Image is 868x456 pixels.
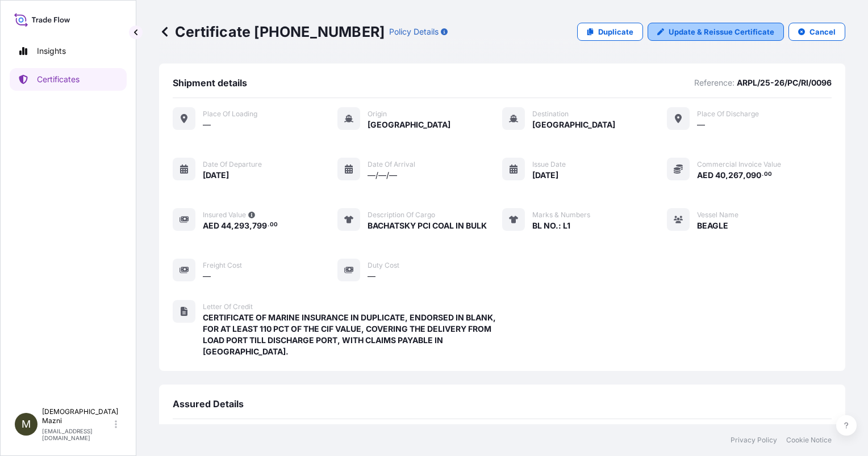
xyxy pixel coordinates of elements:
span: Letter of Credit [203,302,253,311]
a: Cookie Notice [786,436,832,445]
span: Vessel Name [697,210,738,219]
span: 40 [715,171,725,179]
a: Certificates [10,68,127,91]
span: BACHATSKY PCI COAL IN BULK [368,220,487,231]
span: CERTIFICATE OF MARINE INSURANCE IN DUPLICATE, ENDORSED IN BLANK, FOR AT LEAST 110 PCT OF THE CIF ... [203,312,502,357]
span: 090 [746,171,761,179]
span: 293 [234,222,249,230]
p: Reference: [694,77,735,88]
a: Privacy Policy [731,436,777,445]
span: , [743,171,746,179]
span: Insured Value [203,210,246,219]
span: . [762,172,763,176]
a: Duplicate [577,23,643,41]
span: 799 [252,222,267,230]
span: 00 [764,172,772,176]
span: —/—/— [368,170,397,181]
a: Insights [10,40,127,62]
span: [DATE] [532,170,558,181]
span: 267 [728,171,743,179]
p: Certificate [PHONE_NUMBER] [159,23,385,41]
span: Place of discharge [697,109,759,119]
p: [EMAIL_ADDRESS][DOMAIN_NAME] [42,428,112,441]
span: [DATE] [203,170,229,181]
span: Commercial Invoice Value [697,160,781,169]
span: Issue Date [532,160,566,169]
p: Certificates [37,74,80,85]
span: Date of arrival [368,160,415,169]
p: Policy Details [389,26,439,37]
span: Origin [368,109,387,119]
span: Freight Cost [203,261,242,270]
span: Marks & Numbers [532,210,590,219]
span: AED [697,171,713,179]
button: Cancel [788,23,845,41]
p: Insights [37,45,66,57]
p: ARPL/25-26/PC/RI/0096 [737,77,832,88]
span: Date of departure [203,160,262,169]
span: . [268,223,269,227]
span: [GEOGRAPHIC_DATA] [532,119,615,130]
span: 00 [270,223,278,227]
span: — [203,119,211,130]
span: AED [203,222,219,230]
span: — [203,271,211,282]
span: BL NO.: L1 [532,220,570,231]
span: — [697,119,705,130]
p: Update & Reissue Certificate [669,26,774,37]
a: Update & Reissue Certificate [648,23,784,41]
span: Shipment details [173,77,247,88]
span: M [22,419,31,430]
span: BEAGLE [697,220,728,231]
p: [DEMOGRAPHIC_DATA] Mazni [42,407,112,425]
span: Description of cargo [368,210,435,219]
p: Cancel [809,26,836,37]
span: , [249,222,252,230]
span: , [725,171,728,179]
span: — [368,271,375,282]
span: 44 [221,222,231,230]
span: [GEOGRAPHIC_DATA] [368,119,450,130]
span: Assured Details [173,398,244,409]
p: Duplicate [598,26,633,37]
span: Duty Cost [368,261,399,270]
span: Place of Loading [203,109,257,119]
span: , [231,222,234,230]
span: Destination [532,109,569,119]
